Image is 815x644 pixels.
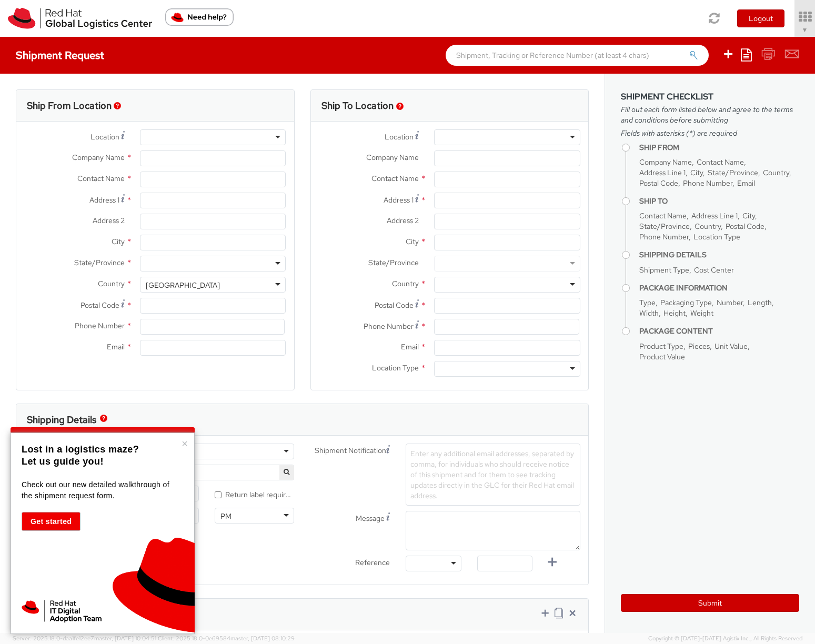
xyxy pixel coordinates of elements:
[22,444,139,455] strong: Lost in a logistics maze?
[75,321,125,330] span: Phone Number
[406,237,419,246] span: City
[8,8,152,29] img: rh-logistics-00dfa346123c4ec078e1.svg
[683,178,732,188] span: Phone Number
[364,321,414,331] span: Phone Number
[410,449,574,500] span: Enter any additional email addresses, separated by comma, for individuals who should receive noti...
[22,479,181,501] p: Check out our new detailed walkthrough of the shipment request form.
[230,635,295,642] span: master, [DATE] 08:10:29
[90,132,119,142] span: Location
[694,265,734,275] span: Cost Center
[737,9,784,27] button: Logout
[93,216,125,225] span: Address 2
[648,635,802,643] span: Copyright © [DATE]-[DATE] Agistix Inc., All Rights Reserved
[321,100,394,111] h3: Ship To Location
[748,298,772,307] span: Length
[621,594,799,612] button: Submit
[639,232,689,241] span: Phone Number
[697,157,744,167] span: Contact Name
[385,132,414,142] span: Location
[215,491,222,498] input: Return label required
[639,144,799,152] h4: Ship From
[94,635,156,642] span: master, [DATE] 10:04:51
[663,308,686,318] span: Height
[639,178,678,188] span: Postal Code
[690,308,713,318] span: Weight
[737,178,755,188] span: Email
[401,342,419,351] span: Email
[355,558,390,567] span: Reference
[763,168,789,177] span: Country
[215,488,294,500] label: Return label required
[621,92,799,102] h3: Shipment Checklist
[708,168,758,177] span: State/Province
[621,104,799,125] span: Fill out each form listed below and agree to the terms and conditions before submitting
[639,298,656,307] span: Type
[366,153,419,162] span: Company Name
[371,174,419,183] span: Contact Name
[220,511,232,521] div: PM
[182,438,188,449] button: Close
[690,168,703,177] span: City
[384,195,414,205] span: Address 1
[695,222,721,231] span: Country
[639,265,689,275] span: Shipment Type
[717,298,743,307] span: Number
[16,49,104,61] h4: Shipment Request
[639,211,687,220] span: Contact Name
[742,211,755,220] span: City
[660,298,712,307] span: Packaging Type
[315,445,386,456] span: Shipment Notification
[74,258,125,267] span: State/Province
[688,341,710,351] span: Pieces
[639,168,686,177] span: Address Line 1
[89,195,119,205] span: Address 1
[639,284,799,292] h4: Package Information
[726,222,764,231] span: Postal Code
[392,279,419,288] span: Country
[446,45,709,66] input: Shipment, Tracking or Reference Number (at least 4 chars)
[13,635,156,642] span: Server: 2025.18.0-daa1fe12ee7
[27,415,96,425] h3: Shipping Details
[22,456,104,467] strong: Let us guide you!
[77,174,125,183] span: Contact Name
[368,258,419,267] span: State/Province
[639,197,799,205] h4: Ship To
[639,157,692,167] span: Company Name
[639,251,799,259] h4: Shipping Details
[112,237,125,246] span: City
[639,308,659,318] span: Width
[72,153,125,162] span: Company Name
[715,341,748,351] span: Unit Value
[639,327,799,335] h4: Package Content
[639,341,683,351] span: Product Type
[372,363,419,373] span: Location Type
[158,635,295,642] span: Client: 2025.18.0-0e69584
[98,279,125,288] span: Country
[387,216,419,225] span: Address 2
[107,342,125,351] span: Email
[22,512,81,531] button: Get started
[356,514,385,523] span: Message
[691,211,738,220] span: Address Line 1
[639,352,685,361] span: Product Value
[802,26,808,34] span: ▼
[165,8,234,26] button: Need help?
[27,100,112,111] h3: Ship From Location
[81,300,119,310] span: Postal Code
[639,222,690,231] span: State/Province
[621,128,799,138] span: Fields with asterisks (*) are required
[375,300,414,310] span: Postal Code
[693,232,740,241] span: Location Type
[146,280,220,290] div: [GEOGRAPHIC_DATA]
